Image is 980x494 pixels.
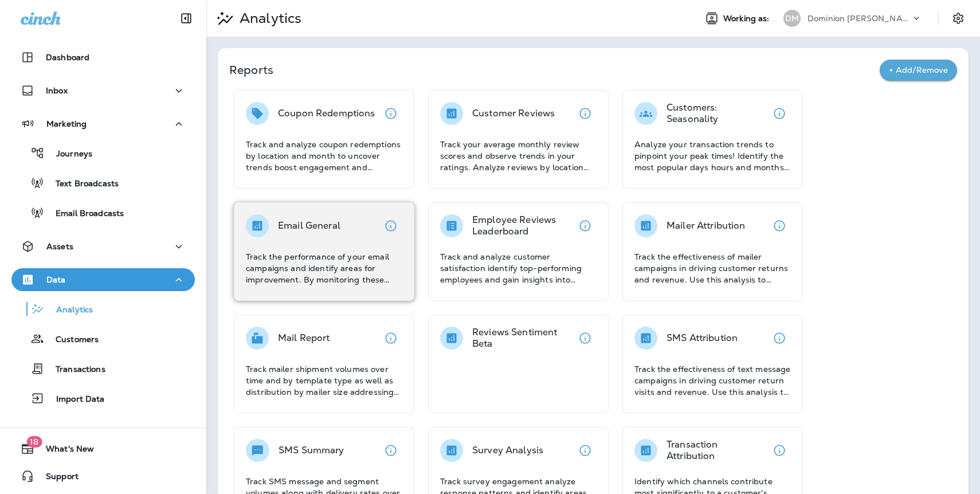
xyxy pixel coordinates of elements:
[278,332,330,344] p: Mail Report
[11,46,195,69] button: Dashboard
[634,363,791,398] p: Track the effectiveness of text message campaigns in driving customer return visits and revenue. ...
[574,327,597,350] button: View details
[279,445,344,456] p: SMS Summary
[11,268,195,291] button: Data
[34,472,79,485] span: Support
[44,179,119,190] p: Text Broadcasts
[783,10,801,27] div: DM
[574,214,597,237] button: View details
[768,214,791,237] button: View details
[46,86,68,95] p: Inbox
[880,60,957,81] button: + Add/Remove
[246,251,402,285] p: Track the performance of your email campaigns and identify areas for improvement. By monitoring t...
[46,275,66,284] p: Data
[46,242,73,251] p: Assets
[11,437,195,460] button: 18What's New
[472,445,543,456] p: Survey Analysis
[26,436,42,448] span: 18
[11,112,195,135] button: Marketing
[440,139,597,173] p: Track your average monthly review scores and observe trends in your ratings. Analyze reviews by l...
[11,79,195,102] button: Inbox
[574,102,597,125] button: View details
[11,141,195,165] button: Journeys
[34,444,94,458] span: What's New
[379,102,402,125] button: View details
[46,53,89,62] p: Dashboard
[44,209,124,219] p: Email Broadcasts
[235,10,301,27] p: Analytics
[11,465,195,488] button: Support
[948,8,969,29] button: Settings
[472,108,555,119] p: Customer Reviews
[45,394,105,405] p: Import Data
[11,235,195,258] button: Assets
[379,327,402,350] button: View details
[11,171,195,195] button: Text Broadcasts
[768,327,791,350] button: View details
[278,108,375,119] p: Coupon Redemptions
[667,439,768,462] p: Transaction Attribution
[229,62,880,78] p: Reports
[46,119,87,128] p: Marketing
[634,251,791,285] p: Track the effectiveness of mailer campaigns in driving customer returns and revenue. Use this ana...
[246,139,402,173] p: Track and analyze coupon redemptions by location and month to uncover trends boost engagement and...
[379,439,402,462] button: View details
[11,201,195,225] button: Email Broadcasts
[768,439,791,462] button: View details
[44,335,99,346] p: Customers
[667,332,738,344] p: SMS Attribution
[440,251,597,285] p: Track and analyze customer satisfaction identify top-performing employees and gain insights into ...
[170,7,202,30] button: Collapse Sidebar
[246,363,402,398] p: Track mailer shipment volumes over time and by template type as well as distribution by mailer si...
[667,220,746,232] p: Mailer Attribution
[45,149,92,160] p: Journeys
[11,297,195,321] button: Analytics
[472,214,574,237] p: Employee Reviews Leaderboard
[379,214,402,237] button: View details
[807,14,911,23] p: Dominion [PERSON_NAME]
[44,364,105,375] p: Transactions
[768,102,791,125] button: View details
[11,327,195,351] button: Customers
[45,305,93,316] p: Analytics
[472,327,574,350] p: Reviews Sentiment Beta
[667,102,768,125] p: Customers: Seasonality
[278,220,340,232] p: Email General
[574,439,597,462] button: View details
[723,14,772,23] span: Working as:
[634,139,791,173] p: Analyze your transaction trends to pinpoint your peak times! Identify the most popular days hours...
[11,386,195,410] button: Import Data
[11,356,195,381] button: Transactions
